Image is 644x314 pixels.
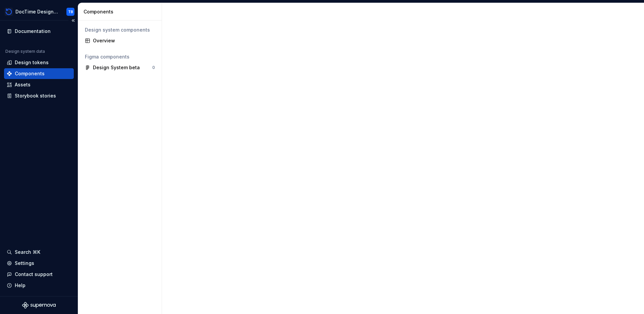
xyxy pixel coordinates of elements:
div: Settings [15,260,34,267]
a: Documentation [4,26,74,37]
div: Search ⌘K [15,249,40,256]
a: Overview [82,35,158,46]
div: Design tokens [15,59,49,66]
img: 90418a54-4231-473e-b32d-b3dd03b28af1.png [5,8,13,16]
button: DocTime Design SystemTB [1,4,76,19]
div: Documentation [15,28,51,35]
div: TB [68,9,73,14]
a: Design System beta0 [82,62,158,73]
button: Collapse sidebar [68,16,78,25]
a: Design tokens [4,57,74,68]
div: Contact support [15,271,53,278]
button: Contact support [4,269,74,280]
a: Settings [4,258,74,269]
div: Components [15,70,45,77]
a: Assets [4,79,74,90]
div: Components [84,8,159,15]
div: Overview [93,37,155,44]
div: Figma components [85,53,155,60]
div: Design System beta [93,64,140,71]
a: Components [4,68,74,79]
a: Storybook stories [4,90,74,101]
div: Design system components [85,27,155,33]
button: Help [4,280,74,291]
div: 0 [152,65,155,70]
div: Help [15,282,25,289]
div: Storybook stories [15,92,56,99]
div: Assets [15,81,31,88]
button: Search ⌘K [4,247,74,258]
div: DocTime Design System [15,8,58,15]
svg: Supernova Logo [22,302,56,309]
div: Design system data [5,49,45,54]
